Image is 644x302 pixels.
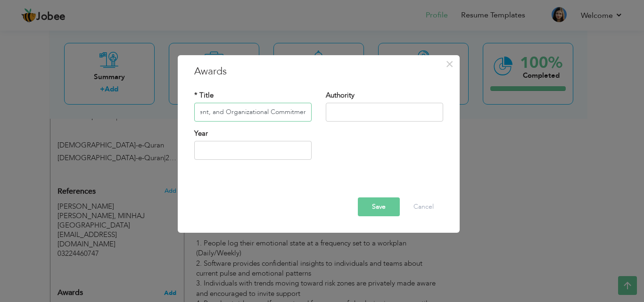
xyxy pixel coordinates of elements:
span: × [446,56,454,73]
label: Year [194,129,208,139]
button: Close [442,57,457,72]
label: Authority [326,90,355,100]
button: Save [358,197,400,216]
button: Cancel [404,197,443,216]
h3: Awards [194,65,443,79]
label: * Title [194,90,214,100]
